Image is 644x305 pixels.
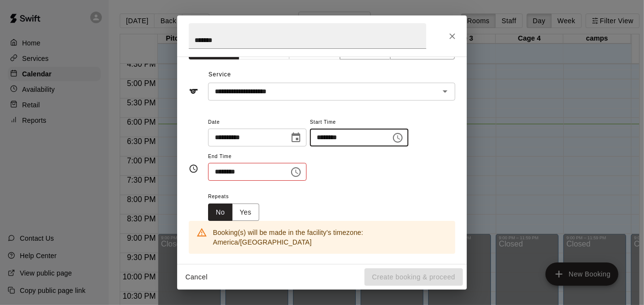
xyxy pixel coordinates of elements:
[286,162,306,182] button: Choose time, selected time is 5:30 PM
[189,164,198,174] svg: Timing
[208,190,267,203] span: Repeats
[444,28,461,45] button: Close
[208,203,259,221] div: outlined button group
[189,87,198,96] svg: Service
[209,71,231,78] span: Service
[310,116,408,129] span: Start Time
[181,268,212,286] button: Cancel
[208,203,233,221] button: No
[208,150,307,163] span: End Time
[213,224,448,251] div: Booking(s) will be made in the facility's timezone: America/[GEOGRAPHIC_DATA]
[388,128,407,147] button: Choose time, selected time is 6:00 PM
[286,128,306,147] button: Choose date, selected date is Sep 20, 2025
[208,116,307,129] span: Date
[232,203,259,221] button: Yes
[438,85,452,98] button: Open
